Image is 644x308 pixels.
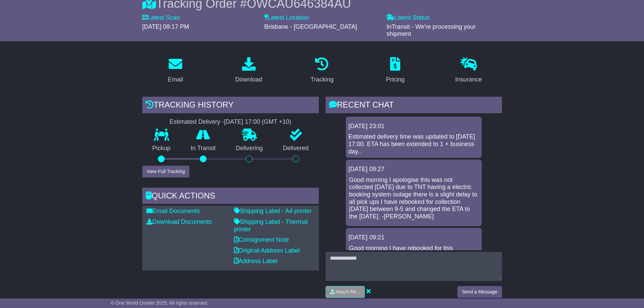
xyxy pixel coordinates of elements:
p: Delivered [273,145,319,152]
div: Email [168,75,183,84]
button: Send a Message [457,286,502,298]
div: Tracking [310,75,333,84]
div: [DATE] 23:01 [349,123,479,130]
a: Pricing [382,55,409,87]
div: Quick Actions [142,188,319,206]
a: Download [231,55,267,87]
div: Pricing [386,75,405,84]
a: Original Address Label [234,247,300,254]
span: Brisbane - [GEOGRAPHIC_DATA] [264,23,357,30]
p: Good morning I apologise this was not collected [DATE] due to TNT having a electric booking syste... [349,176,478,220]
div: Tracking history [142,97,319,115]
p: Delivering [226,145,273,152]
div: [DATE] 09:27 [349,166,479,173]
button: View Full Tracking [142,166,189,177]
a: Shipping Label - A4 printer [234,208,312,214]
div: Estimated Delivery - [142,118,319,126]
a: Shipping Label - Thermal printer [234,218,308,233]
a: Insurance [451,55,486,87]
a: Download Documents [146,218,212,225]
div: Estimated delivery time was updated to [DATE] 17:00. ETA has been extended to 1 + business day.. [349,133,479,155]
div: Download [235,75,262,84]
a: Email [163,55,187,87]
a: Address Label [234,258,278,264]
div: [DATE] 17:00 (GMT +10) [224,118,291,126]
div: Insurance [455,75,482,84]
a: Email Documents [146,208,200,214]
label: Latest Status [386,14,430,22]
p: In Transit [181,145,226,152]
a: Consignment Note [234,236,289,243]
p: Good morning I have rebooked for this shipment to be collected between 09:30-17:00 and I have cha... [349,245,478,274]
p: Pickup [142,145,181,152]
div: RECENT CHAT [326,97,502,115]
span: © One World Courier 2025. All rights reserved. [111,300,209,306]
div: [DATE] 09:21 [349,234,479,241]
label: Latest Scan [142,14,180,22]
a: Tracking [306,55,338,87]
span: InTransit - We're processing your shipment [386,23,476,38]
label: Latest Location [264,14,309,22]
span: [DATE] 09:17 PM [142,23,189,30]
